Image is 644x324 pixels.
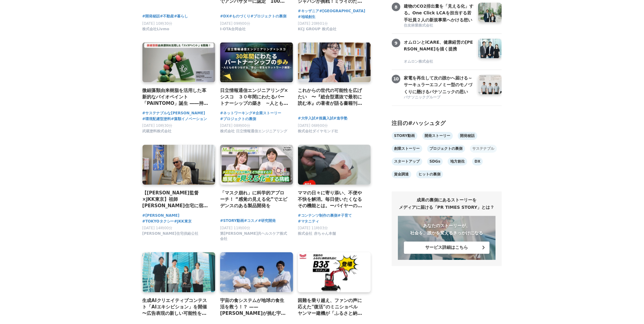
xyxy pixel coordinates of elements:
[171,116,207,122] span: #藻類イノベーション
[298,219,319,225] a: #マタニティ
[298,87,366,107] a: これからの世代の可能性を広げたい 〜『総合型選抜で最初に読む本』の著者が語る書籍刊⾏への思い
[142,116,171,122] a: #環境配慮型塗料
[404,75,474,95] h3: 家電を再生して次の誰かへ届ける～サーキュラーエコノミー型のモノづくりに懸けるパナソニックの思い
[298,131,338,135] a: 株式会社ダイヤモンド社
[142,190,211,210] h4: 【[PERSON_NAME]監督×JKK東京】祖師[PERSON_NAME]住宅に宿る記憶 昭和の暮らしと❝つながり❞が描く、これからの住まいのかたち
[220,21,250,26] span: [DATE] 09時00分
[298,14,316,20] a: #地域創生
[298,231,336,237] span: 株式会社 赤ちゃん本舗
[404,95,474,101] a: パナソニックグループ
[142,219,174,225] a: #TOKYOタクシー
[472,158,483,166] a: DX
[142,27,169,32] span: 株式会社Livmo
[142,21,173,26] span: [DATE] 10時30分
[298,124,328,128] span: [DATE] 06時00分
[416,171,443,179] a: ヒットの裏側
[392,145,422,153] a: 創業ストーリー
[333,116,348,122] a: #進学塾
[142,111,205,116] a: #サステナブルな[PERSON_NAME]
[142,213,180,219] a: #[PERSON_NAME]
[244,218,258,224] span: #コスメ
[220,131,287,135] a: 株式会社 日立情報通信エンジニアリング
[142,13,160,19] a: #開発秘話
[251,13,287,19] a: #プロジェクトの裏側
[427,145,465,153] a: プロジェクトの裏側
[392,119,502,127] div: 注目の#ハッシュタグ
[422,132,453,140] a: 開発ストーリー
[220,218,244,224] a: #STORY動画
[220,231,288,242] span: 第[PERSON_NAME]共ヘルスケア株式会社
[298,116,316,122] a: #大学入試
[142,87,211,107] a: 微細藻類由来樹脂を活用した革新的なバイオペイント「PAINTOMO」誕生 ――持続可能な[PERSON_NAME]を描く、武蔵塗料の挑戦
[258,218,276,224] a: #研究開発
[220,87,288,107] h4: 日立情報通信エンジニアリング×シスコ ３０年間にわたるパートナーシップの築き ~人とものをつなげる、安心・安全なネットワーク構築~
[252,111,281,116] a: #企業ストーリー
[427,158,443,166] a: SDGs
[392,39,400,47] span: 9
[404,95,441,100] span: パナソニックグループ
[404,242,490,254] button: サービス詳細はこちら
[298,8,319,14] a: #キッザニア
[142,28,169,33] a: 株式会社Livmo
[160,13,174,19] span: #不動産
[220,28,246,33] a: I-OTA合同会社
[404,75,474,94] a: 家電を再生して次の誰かへ届ける～サーキュラーエコノミー型のモノづくりに懸けるパナソニックの思い
[174,219,192,225] a: #JKK東京
[298,21,328,26] span: [DATE] 20時01分
[298,190,366,210] a: ママの日々に寄り添い、不便や不快を解消。毎日使いたくなるその機能とは。ーバイヤーの開発への想いを綴るー
[338,213,352,219] a: #子育て
[220,124,250,128] span: [DATE] 08時00分
[316,116,333,122] a: #推薦入試
[298,226,328,230] span: [DATE] 11時03分
[220,13,229,19] span: #DX
[298,213,338,219] a: #コンテンツ制作の裏側
[220,238,288,243] a: 第[PERSON_NAME]共ヘルスケア株式会社
[392,171,411,179] a: 資金調達
[392,132,418,140] a: STORY動画
[298,28,337,33] a: KCJ GROUP 株式会社
[392,3,400,11] span: 8
[470,145,497,153] a: サステナブル
[319,8,366,14] a: #[GEOGRAPHIC_DATA]
[392,158,422,166] a: スタートアップ
[142,131,172,135] a: 武蔵塗料株式会社
[404,39,474,58] a: オムロンとiCARE、健康経営の[PERSON_NAME]を描く提携
[174,13,188,19] a: #暮らし
[298,129,338,134] span: 株式会社ダイヤモンド社
[220,116,256,122] a: #プロジェクトの裏側
[220,111,252,116] a: #ネットワーキング
[404,39,474,53] h3: オムロンとiCARE、健康経営の[PERSON_NAME]を描く提携
[398,216,496,260] a: あなたのストーリーが、社会を、誰かを変えるきっかけになる サービス詳細はこちら
[392,75,400,83] span: 10
[404,23,474,29] a: 住友林業株式会社
[220,297,288,317] a: 宇宙の食システムが地球の食生活を救う！？ —— [PERSON_NAME]が挑む宇宙の食生活創造【キユーピー ミライ研究員】
[298,233,336,237] a: 株式会社 赤ちゃん本舗
[142,297,211,317] a: 生成AIクリエイティブコンテスト「AIエキシビション」を開催 〜広告表現の新しい可能性を探る〜
[220,226,250,230] span: [DATE] 11時00分
[142,226,173,230] span: [DATE] 14時00分
[298,297,366,317] a: 困難を乗り越え、ファンの声に応えた"復活"のミニショベル ヤンマー建機が「ふるさと納税」に込めた、ものづくりへの誇りと地域への想い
